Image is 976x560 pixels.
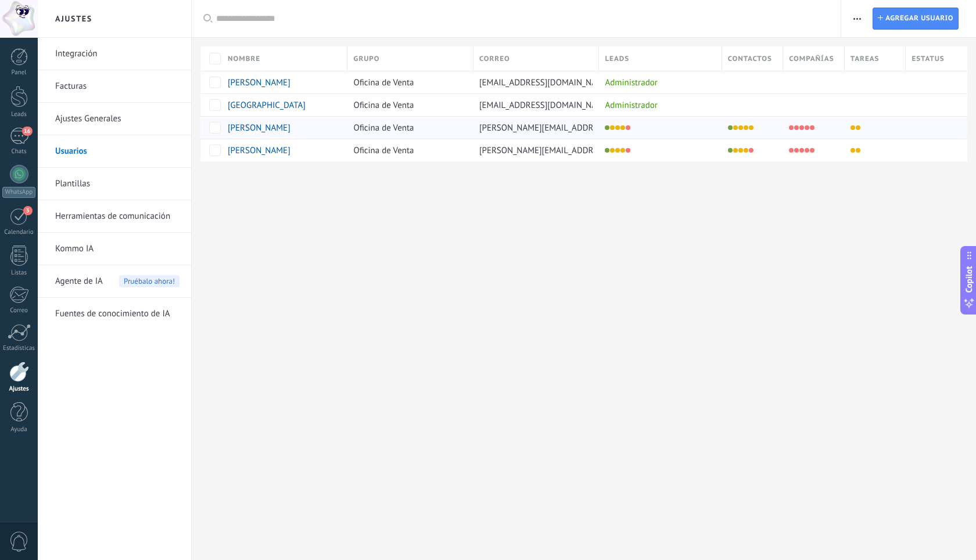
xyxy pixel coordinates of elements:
a: Facturas [55,70,180,103]
span: [PERSON_NAME][EMAIL_ADDRESS][PERSON_NAME][DOMAIN_NAME] [479,122,736,133]
div: Chats [2,148,36,156]
button: Más [849,8,866,30]
li: Examinar [794,125,799,130]
span: Leads [605,53,629,64]
li: Agente de IA [38,265,191,298]
li: Editar [738,148,743,153]
li: Eliminar [620,125,625,130]
div: Oficina de Venta [347,139,467,161]
span: Agregar usuario [885,8,953,29]
div: Correo [2,307,36,315]
a: Herramientas de comunicación [55,200,180,233]
li: Kommo IA [38,233,191,265]
span: Pruébalo ahora! [119,275,180,287]
a: Plantillas [55,168,180,200]
span: [EMAIL_ADDRESS][DOMAIN_NAME] [479,100,611,111]
li: Plantillas [38,168,191,200]
div: Estadísticas [2,345,36,352]
span: Grupo [353,53,379,64]
li: Eliminar [744,125,748,130]
div: Oficina de Venta [347,71,467,93]
a: Agregar usuario [873,8,959,30]
li: Examinar [733,148,738,153]
div: Ayuda [2,426,36,433]
span: Oficina de Venta [353,77,414,88]
li: Instalar [789,125,794,130]
span: Oficina de Venta [353,145,414,156]
li: Exportar [749,148,753,153]
div: Administrador [599,94,716,116]
div: Administrador [599,71,716,93]
li: Editar [851,125,855,130]
div: Panel [2,69,36,77]
a: Ajustes Generales [55,103,180,135]
li: Instalar [728,148,733,153]
li: Instalar [728,125,733,130]
span: Agente de IA [55,265,103,298]
span: Nombre [228,53,260,64]
div: Ajustes [2,385,36,393]
li: Instalar [789,148,794,153]
li: Eliminar [856,125,860,130]
li: Exportar [810,125,814,130]
span: Oficina de Venta [353,100,414,111]
li: Eliminar [620,148,625,153]
li: Eliminar [805,125,809,130]
a: Fuentes de conocimiento de IA [55,298,180,330]
span: Colegio Praga [228,100,306,111]
div: Oficina de Venta [347,94,467,116]
li: Eliminar [744,148,748,153]
li: Facturas [38,70,191,103]
span: 3 [23,206,33,215]
li: Exportar [810,148,814,153]
span: Oficina de Venta [353,122,414,133]
li: Examinar [733,125,738,130]
li: Ajustes Generales [38,103,191,135]
li: Editar [615,125,620,130]
span: 16 [22,127,32,136]
li: Instalar [605,148,609,153]
li: Examinar [610,148,615,153]
span: Contactos [728,53,772,64]
li: Examinar [794,148,799,153]
span: [EMAIL_ADDRESS][DOMAIN_NAME] [479,77,611,88]
li: Exportar [749,125,753,130]
li: Editar [851,148,855,153]
li: Herramientas de comunicación [38,200,191,233]
a: Integración [55,38,180,70]
div: Listas [2,269,36,277]
div: Leads [2,111,36,118]
a: Usuarios [55,135,180,168]
li: Fuentes de conocimiento de IA [38,298,191,330]
li: Exportar [626,148,630,153]
span: Estatus [912,53,944,64]
li: Editar [738,125,743,130]
li: Exportar [626,125,630,130]
a: Kommo IA [55,233,180,265]
div: Oficina de Venta [347,117,467,139]
li: Instalar [605,125,609,130]
li: Integración [38,38,191,70]
li: Editar [799,148,804,153]
div: WhatsApp [2,187,35,198]
span: Jose Luis Rivera [228,77,290,88]
span: Michelle Quezada [228,122,290,133]
span: [PERSON_NAME][EMAIL_ADDRESS][DOMAIN_NAME] [479,145,673,156]
li: Editar [799,125,804,130]
span: Compañías [789,53,834,64]
span: Tareas [851,53,880,64]
li: Examinar [610,125,615,130]
li: Usuarios [38,135,191,168]
span: Nathaly Pareja [228,145,290,156]
span: Copilot [963,266,975,292]
span: Correo [479,53,510,64]
a: Agente de IAPruébalo ahora! [55,265,180,298]
li: Eliminar [805,148,809,153]
li: Eliminar [856,148,860,153]
li: Editar [615,148,620,153]
div: Calendario [2,229,36,236]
